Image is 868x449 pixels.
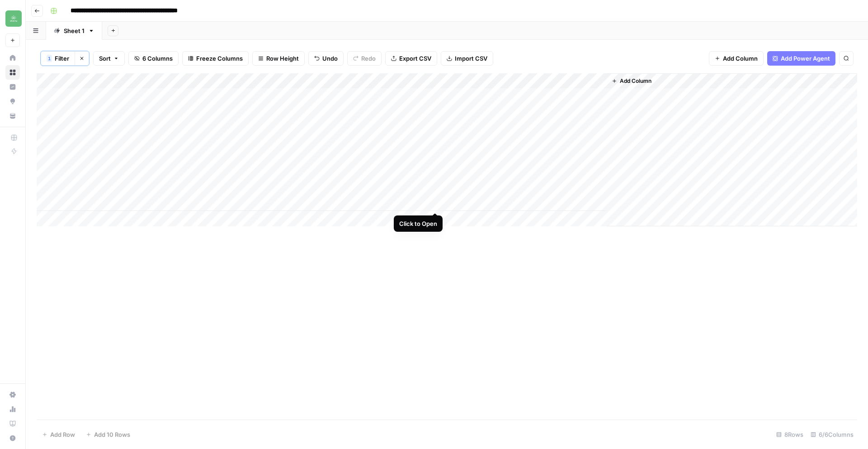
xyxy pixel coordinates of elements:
[441,51,493,66] button: Import CSV
[5,51,20,65] a: Home
[5,387,20,402] a: Settings
[5,10,22,27] img: Distru Logo
[399,219,437,228] div: Click to Open
[142,54,173,63] span: 6 Columns
[47,55,52,62] div: 1
[93,51,125,66] button: Sort
[50,430,75,439] span: Add Row
[807,427,857,442] div: 6/6 Columns
[99,54,111,63] span: Sort
[37,427,80,442] button: Add Row
[5,402,20,416] a: Usage
[361,54,376,63] span: Redo
[385,51,437,66] button: Export CSV
[5,65,20,80] a: Browse
[455,54,487,63] span: Import CSV
[767,51,835,66] button: Add Power Agent
[64,26,85,35] div: Sheet 1
[399,54,431,63] span: Export CSV
[781,54,830,63] span: Add Power Agent
[709,51,764,66] button: Add Column
[308,51,344,66] button: Undo
[41,51,75,66] button: 1Filter
[322,54,338,63] span: Undo
[5,416,20,431] a: Learning Hub
[620,77,651,85] span: Add Column
[196,54,243,63] span: Freeze Columns
[252,51,305,66] button: Row Height
[80,427,136,442] button: Add 10 Rows
[5,431,20,445] button: Help + Support
[5,80,20,94] a: Insights
[182,51,249,66] button: Freeze Columns
[347,51,382,66] button: Redo
[5,109,20,123] a: Your Data
[266,54,299,63] span: Row Height
[46,22,102,40] a: Sheet 1
[48,55,51,62] span: 1
[128,51,179,66] button: 6 Columns
[94,430,130,439] span: Add 10 Rows
[773,427,807,442] div: 8 Rows
[5,94,20,109] a: Opportunities
[55,54,69,63] span: Filter
[608,75,655,87] button: Add Column
[5,7,20,30] button: Workspace: Distru
[723,54,758,63] span: Add Column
